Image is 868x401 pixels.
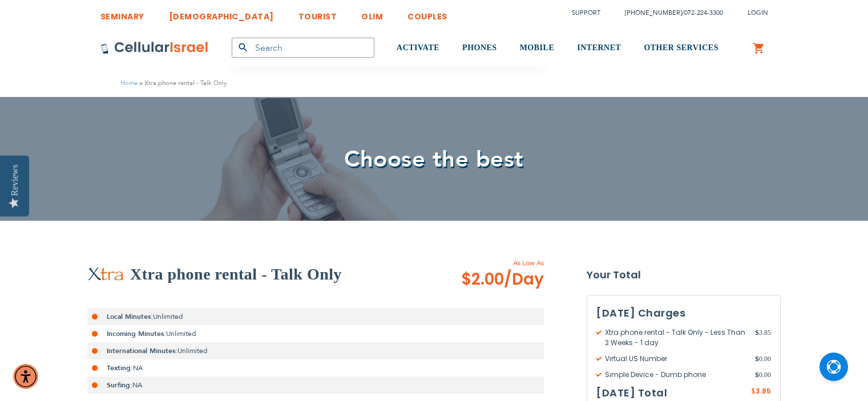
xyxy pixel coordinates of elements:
[755,370,771,380] span: 0.00
[169,3,274,24] a: [DEMOGRAPHIC_DATA]
[138,78,227,88] li: Xtra phone rental - Talk Only
[461,268,544,291] span: $2.00
[107,346,177,355] strong: International Minutes:
[520,43,555,52] span: MOBILE
[107,363,133,372] strong: Texting:
[577,27,621,70] a: INTERNET
[751,387,756,397] span: $
[520,27,555,70] a: MOBILE
[397,27,439,70] a: ACTIVATE
[10,164,20,196] div: Reviews
[87,308,544,325] li: Unlimited
[87,359,544,376] li: NA
[130,263,342,286] h2: Xtra phone rental - Talk Only
[462,43,497,52] span: PHONES
[755,370,759,380] span: $
[756,386,771,396] span: 3.85
[748,9,768,17] span: Login
[107,380,132,390] strong: Surfing:
[407,3,447,24] a: COUPLES
[596,370,755,380] span: Simple Device - Dumb phone
[577,43,621,52] span: INTERNET
[596,354,755,364] span: Virtual US Number
[100,3,144,24] a: SEMINARY
[430,258,544,268] span: As Low As
[462,27,497,70] a: PHONES
[587,266,781,283] strong: Your Total
[504,268,544,291] span: /Day
[100,41,209,55] img: Cellular Israel Logo
[107,312,153,321] strong: Local Minutes:
[87,342,544,359] li: Unlimited
[87,325,544,342] li: Unlimited
[107,329,166,338] strong: Incoming Minutes:
[397,43,439,52] span: ACTIVATE
[120,79,138,87] a: Home
[298,3,337,24] a: TOURIST
[644,43,718,52] span: OTHER SERVICES
[361,3,383,24] a: OLIM
[596,305,771,322] h3: [DATE] Charges
[613,5,723,21] li: /
[684,9,723,17] a: 072-224-3300
[87,376,544,394] li: NA
[644,27,718,70] a: OTHER SERVICES
[755,327,759,338] span: $
[596,327,755,348] span: Xtra phone rental - Talk Only - Less Than 2 Weeks - 1 day
[344,144,524,175] span: Choose the best
[232,38,374,58] input: Search
[755,354,771,364] span: 0.00
[625,9,682,17] a: [PHONE_NUMBER]
[755,354,759,364] span: $
[755,327,771,348] span: 3.85
[572,9,600,17] a: Support
[87,267,124,282] img: Xtra phone rental - Talk Only
[13,364,38,389] div: Accessibility Menu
